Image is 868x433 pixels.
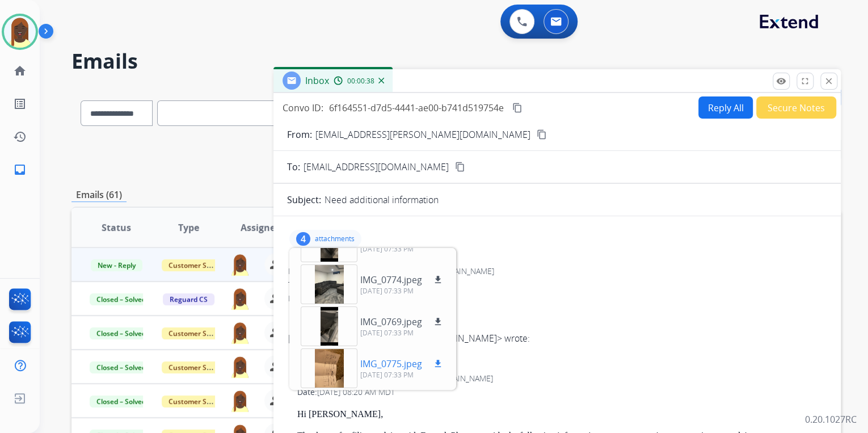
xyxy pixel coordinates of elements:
p: From: [287,128,312,141]
span: Type [178,221,199,234]
span: Closed – Solved [90,327,153,339]
div: From: [288,266,826,277]
img: agent-avatar [229,287,251,310]
span: New - Reply [91,259,142,271]
span: [EMAIL_ADDRESS][DOMAIN_NAME] [304,160,449,174]
mat-icon: download [433,317,443,327]
p: [EMAIL_ADDRESS][PERSON_NAME][DOMAIN_NAME] [315,128,530,141]
p: [DATE] 07:33 PM [360,245,445,254]
mat-icon: person_remove [269,394,283,407]
img: agent-avatar [229,253,251,276]
img: agent-avatar [229,389,251,412]
div: 4 [296,232,310,246]
p: attachments [315,234,355,243]
span: Reguard CS [163,293,214,305]
p: Need additional information [325,193,439,207]
mat-icon: person_remove [269,360,283,373]
mat-icon: download [433,275,443,285]
span: Customer Support [162,361,235,373]
img: avatar [4,16,36,48]
div: From: [297,359,826,371]
span: Customer Support [162,396,235,407]
span: 00:00:38 [347,77,374,86]
span: [DATE][DATE], < > wrote: [288,304,826,345]
mat-icon: download [433,359,443,369]
span: Customer Support [162,327,235,339]
p: Hi [PERSON_NAME], [297,409,826,419]
mat-icon: person_remove [269,258,283,271]
div: To: [297,373,826,384]
p: Convo ID: [283,101,323,115]
span: Assignee [241,221,280,234]
div: Date: [297,386,826,398]
mat-icon: history [13,130,27,144]
mat-icon: fullscreen [800,76,810,86]
p: IMG_0775.jpeg [360,357,422,371]
mat-icon: content_copy [455,162,465,172]
span: Closed – Solved [90,361,153,373]
span: Status [102,221,131,234]
mat-icon: remove_red_eye [776,76,786,86]
div: To: [288,279,826,291]
mat-icon: inbox [13,163,27,176]
span: 6f164551-d7d5-4441-ae00-b741d519754e [329,102,504,114]
button: Reply All [698,96,753,119]
mat-icon: close [824,76,834,86]
span: Closed – Solved [90,293,153,305]
div: Date: [288,293,826,304]
p: 0.20.1027RC [805,413,857,426]
span: Inbox [305,74,329,87]
p: IMG_0774.jpeg [360,273,422,287]
mat-icon: person_remove [269,292,283,305]
mat-icon: content_copy [512,103,523,113]
h2: Emails [71,50,841,73]
p: To: [287,160,300,174]
span: [DATE] 08:20 AM MDT [317,386,395,397]
img: agent-avatar [229,321,251,344]
mat-icon: list_alt [13,97,27,111]
p: Subject: [287,193,321,207]
p: [DATE] 07:33 PM [360,371,445,380]
p: Emails (61) [71,188,127,202]
button: Secure Notes [756,96,836,119]
span: Customer Support [162,259,235,271]
p: [DATE] 07:33 PM [360,287,445,296]
img: agent-avatar [229,355,251,378]
p: IMG_0769.jpeg [360,315,422,329]
mat-icon: content_copy [537,129,547,140]
p: [DATE] 07:33 PM [360,329,445,338]
mat-icon: home [13,64,27,78]
mat-icon: person_remove [269,326,283,339]
span: Closed – Solved [90,396,153,407]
